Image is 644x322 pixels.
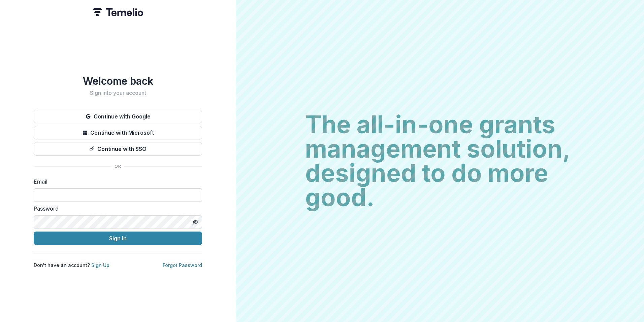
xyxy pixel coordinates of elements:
button: Toggle password visibility [190,217,201,227]
button: Continue with Google [34,110,202,123]
h2: Sign into your account [34,90,202,96]
img: Temelio [93,8,143,16]
button: Continue with SSO [34,142,202,156]
a: Sign Up [91,262,109,268]
a: Forgot Password [163,262,202,268]
label: Password [34,205,198,213]
p: Don't have an account? [34,262,109,269]
button: Sign In [34,232,202,245]
h1: Welcome back [34,75,202,87]
button: Continue with Microsoft [34,126,202,139]
label: Email [34,178,198,186]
